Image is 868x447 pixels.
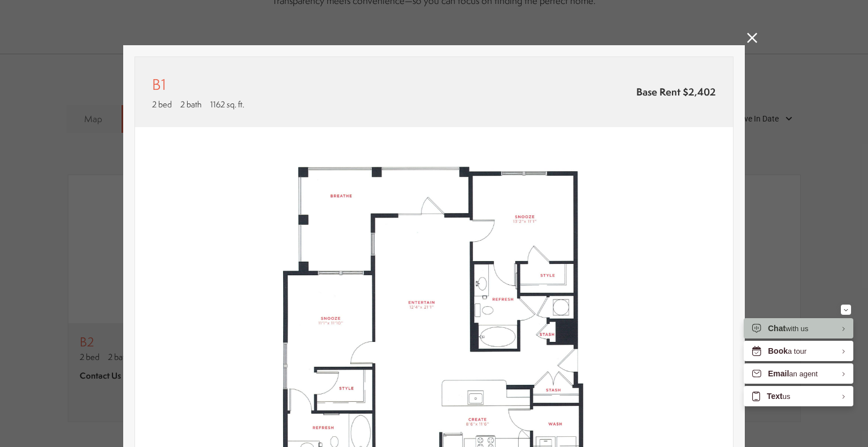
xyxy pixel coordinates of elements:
p: B1 [152,74,166,96]
span: 1162 sq. ft. [210,98,244,110]
span: 2 bed [152,98,172,110]
span: Base Rent $2,402 [636,85,716,99]
span: 2 bath [180,98,202,110]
